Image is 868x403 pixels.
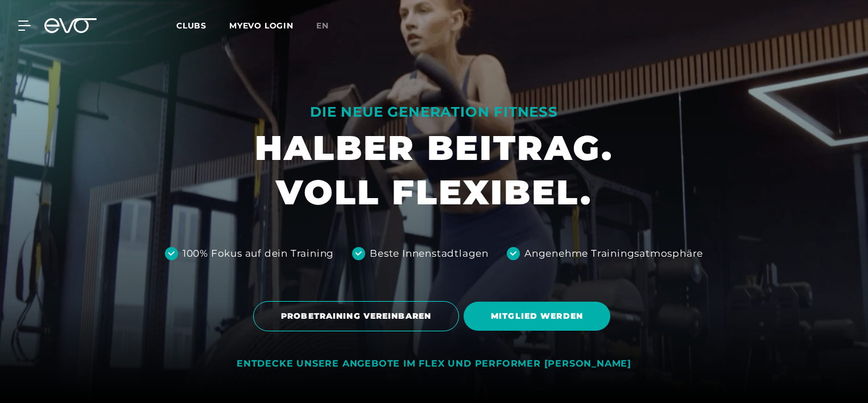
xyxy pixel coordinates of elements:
[491,310,583,322] span: MITGLIED WERDEN
[316,19,342,32] a: en
[316,20,329,31] span: en
[281,310,431,322] span: PROBETRAINING VEREINBAREN
[370,246,489,261] div: Beste Innenstadtlagen
[176,20,229,31] a: Clubs
[255,103,613,121] div: DIE NEUE GENERATION FITNESS
[255,126,613,215] h1: HALBER BEITRAG. VOLL FLEXIBEL.
[176,20,206,31] span: Clubs
[183,246,334,261] div: 100% Fokus auf dein Training
[524,246,703,261] div: Angenehme Trainingsatmosphäre
[464,293,615,339] a: MITGLIED WERDEN
[253,293,464,340] a: PROBETRAINING VEREINBAREN
[237,358,631,370] div: ENTDECKE UNSERE ANGEBOTE IM FLEX UND PERFORMER [PERSON_NAME]
[229,20,294,31] a: MYEVO LOGIN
